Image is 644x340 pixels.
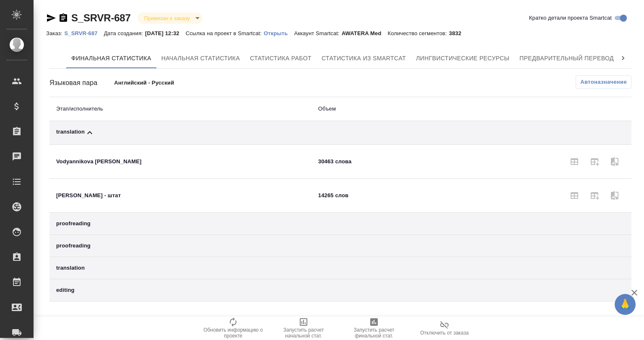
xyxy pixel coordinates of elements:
div: Языковая пара [49,78,114,88]
td: 14265 слов [312,179,436,213]
div: proofreading [56,242,305,250]
span: Для получения статистики необходимо запустить расчет финальной статистики [564,152,584,172]
span: Нет исполнителей для сравнения [605,185,625,206]
span: Для получения статистики необходимо запустить расчет финальной статистики [564,185,584,206]
span: Финальная статистика [71,53,151,64]
div: proofreading [56,219,305,228]
span: Для получения статистики необходимо запустить расчет финальной статистики [584,185,605,206]
span: Для получения статистики необходимо запустить расчет финальной статистики [584,152,605,172]
p: Ссылка на проект в Smartcat: [186,30,264,36]
div: editing [56,286,305,294]
span: Кратко детали проекта Smartcat [529,14,612,22]
span: Начальная статистика [161,53,240,64]
span: Нет исполнителей для сравнения [605,152,625,172]
p: Английский - Русский [114,79,243,87]
p: [DATE] 12:32 [145,30,186,36]
button: Привязан к заказу [142,15,192,22]
td: [PERSON_NAME] - штат [49,179,312,213]
div: translation [56,264,305,272]
p: AWATERA Med [342,30,388,36]
p: Открыть [264,30,294,36]
p: 3832 [449,30,467,36]
a: S_SRVR-687 [64,29,104,36]
p: Количество сегментов: [387,30,449,36]
p: Заказ: [46,30,64,36]
span: Автоназначение [580,78,627,86]
div: Toggle Row Expanded [56,128,305,138]
button: Скопировать ссылку [58,13,68,23]
th: Объем [312,97,436,121]
span: Статистика из Smartcat [322,53,406,64]
span: 🙏 [618,296,632,313]
td: 30463 слова [312,145,436,179]
div: Привязан к заказу [138,13,203,24]
th: Этап/исполнитель [49,97,312,121]
span: Предварительный перевод [519,53,614,64]
button: Скопировать ссылку для ЯМессенджера [46,13,56,23]
button: Автоназначение [576,75,631,89]
p: Дата создания: [104,30,145,36]
button: 🙏 [615,294,636,315]
p: S_SRVR-687 [64,30,104,36]
span: Статистика работ [250,53,312,64]
p: Аккаунт Smartcat: [294,30,341,36]
span: Лингвистические ресурсы [416,53,509,64]
td: Vodyannikova [PERSON_NAME] [49,145,312,179]
a: S_SRVR-687 [71,12,131,23]
a: Открыть [264,29,294,36]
